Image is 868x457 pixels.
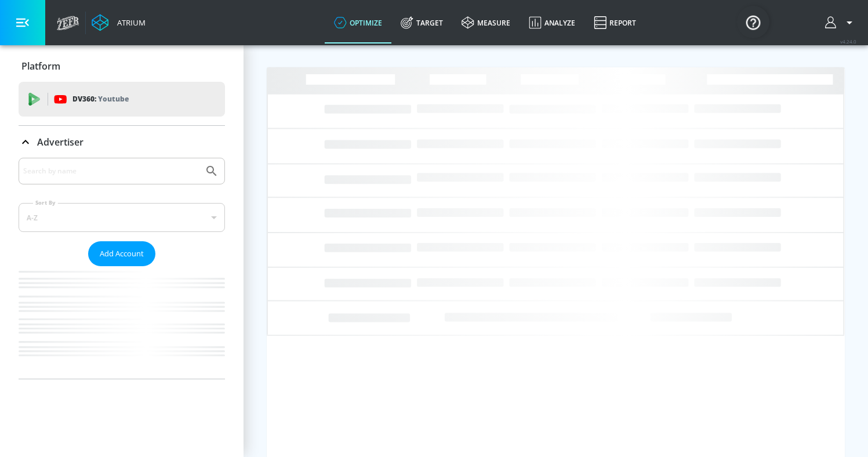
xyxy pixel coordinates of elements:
[840,38,856,45] span: v 4.24.0
[391,2,452,43] a: Target
[23,164,199,179] input: Search by name
[520,2,584,43] a: Analyze
[584,2,645,43] a: Report
[100,247,144,260] span: Add Account
[33,199,58,206] label: Sort By
[737,6,769,38] button: Open Resource Center
[37,136,83,148] p: Advertiser
[98,93,129,105] p: Youtube
[325,2,391,43] a: optimize
[19,203,225,232] div: A-Z
[19,82,225,117] div: DV360: Youtube
[19,266,225,379] nav: list of Advertiser
[21,60,60,72] p: Platform
[452,2,520,43] a: measure
[72,93,129,106] p: DV360:
[19,158,225,379] div: Advertiser
[92,14,146,31] a: Atrium
[112,17,146,28] div: Atrium
[88,241,155,266] button: Add Account
[19,126,225,158] div: Advertiser
[19,50,225,82] div: Platform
